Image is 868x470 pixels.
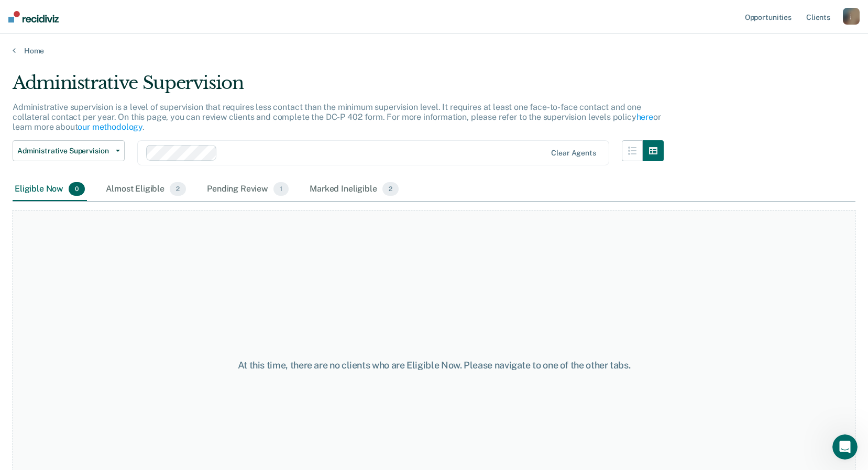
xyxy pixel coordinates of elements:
span: 0 [69,182,85,196]
div: Marked Ineligible2 [307,178,401,201]
a: our methodology [78,122,142,132]
span: 2 [170,182,186,196]
a: here [636,112,653,122]
div: Clear agents [551,149,596,158]
iframe: Intercom live chat [832,434,858,460]
span: 1 [273,182,289,196]
a: Home [13,46,855,55]
div: Pending Review1 [205,178,291,201]
p: Administrative supervision is a level of supervision that requires less contact than the minimum ... [13,102,661,132]
div: At this time, there are no clients who are Eligible Now. Please navigate to one of the other tabs. [224,360,645,371]
img: Recidiviz [8,11,59,23]
span: 2 [382,182,399,196]
button: Administrative Supervision [13,140,125,161]
span: Administrative Supervision [17,147,112,155]
button: j [843,8,860,25]
div: Eligible Now0 [13,178,87,201]
div: Administrative Supervision [13,72,664,102]
div: Almost Eligible2 [104,178,188,201]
